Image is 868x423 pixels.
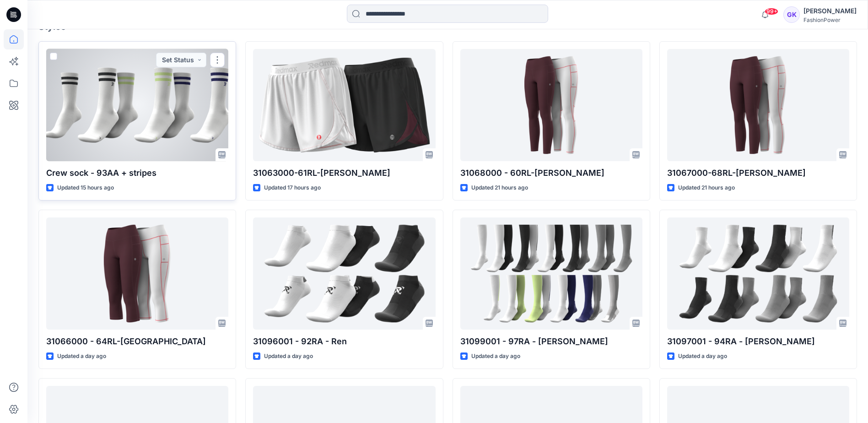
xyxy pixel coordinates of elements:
p: Updated 21 hours ago [471,183,528,193]
p: 31096001 - 92RA - Ren [253,335,435,348]
span: 99+ [765,8,778,15]
p: Updated 21 hours ago [678,183,735,193]
p: Updated 15 hours ago [57,183,114,193]
a: 31066000 - 64RL-Riva [46,217,228,330]
p: Updated a day ago [471,352,520,361]
p: 31099001 - 97RA - [PERSON_NAME] [460,335,642,348]
p: Crew sock - 93AA + stripes [46,167,228,179]
a: 31068000 - 60RL-Ravon [460,49,642,161]
div: [PERSON_NAME] [803,5,857,16]
p: 31068000 - 60RL-[PERSON_NAME] [460,167,642,179]
a: 31063000-61RL-Raisa [253,49,435,161]
p: 31063000-61RL-[PERSON_NAME] [253,167,435,179]
p: Updated a day ago [57,352,106,361]
p: 31066000 - 64RL-[GEOGRAPHIC_DATA] [46,335,228,348]
a: 31097001 - 94RA - Ray [667,217,849,330]
a: 31067000-68RL-Ravina [667,49,849,161]
div: FashionPower [803,16,857,23]
a: Crew sock - 93AA + stripes [46,49,228,161]
p: 31097001 - 94RA - [PERSON_NAME] [667,335,849,348]
p: Updated a day ago [264,352,313,361]
p: Updated a day ago [678,352,727,361]
p: Updated 17 hours ago [264,183,321,193]
a: 31099001 - 97RA - Rhett [460,217,642,330]
div: GK [783,6,800,23]
a: 31096001 - 92RA - Ren [253,217,435,330]
p: 31067000-68RL-[PERSON_NAME] [667,167,849,179]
